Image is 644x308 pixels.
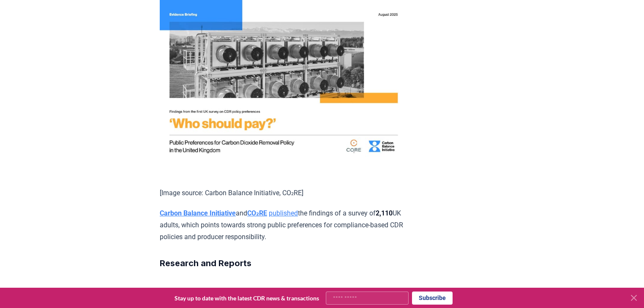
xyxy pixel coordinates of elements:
strong: Research and Reports [160,258,251,268]
a: CO₂RE [247,209,267,217]
a: published [269,209,298,217]
strong: 2,110 [376,209,393,217]
a: Carbon Balance Initiative [160,209,236,217]
p: and the findings of a survey of UK adults, which points towards strong public preferences for com... [160,207,407,243]
p: [Image source: Carbon Balance Initiative, CO₂RE] [160,187,407,199]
